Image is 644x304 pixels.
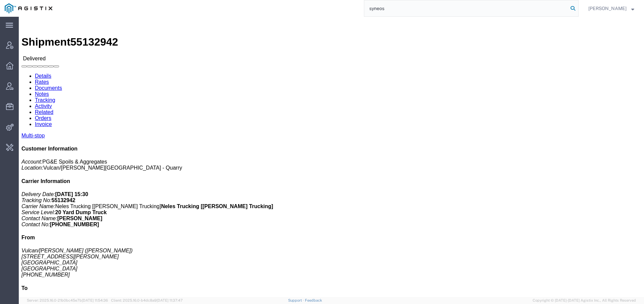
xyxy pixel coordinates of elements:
[157,298,183,302] span: [DATE] 11:37:47
[5,3,52,13] img: logo
[19,17,644,297] iframe: FS Legacy Container
[588,4,635,12] button: [PERSON_NAME]
[288,298,305,302] a: Support
[305,298,322,302] a: Feedback
[588,5,627,12] span: Abbie Wilkiemeyer
[533,298,636,303] span: Copyright © [DATE]-[DATE] Agistix Inc., All Rights Reserved
[27,298,108,302] span: Server: 2025.16.0-21b0bc45e7b
[82,298,108,302] span: [DATE] 11:54:36
[364,0,568,16] input: Search for shipment number, reference number
[111,298,183,302] span: Client: 2025.16.0-b4dc8a9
